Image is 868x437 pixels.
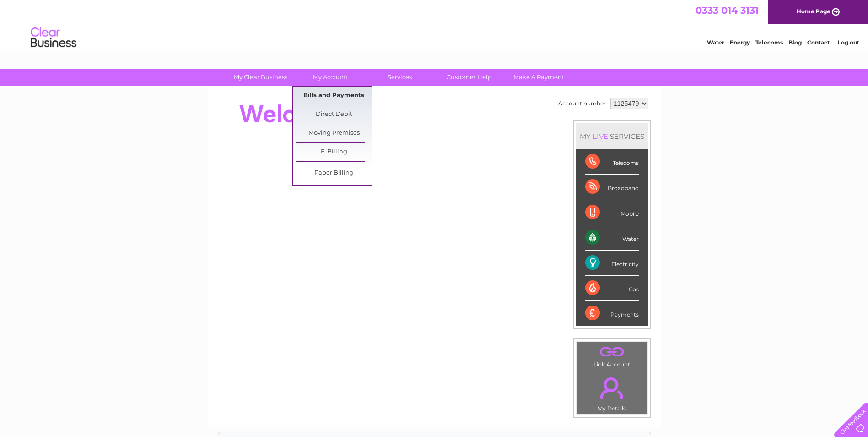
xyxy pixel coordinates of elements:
[579,344,645,360] a: .
[296,124,372,142] a: Moving Premises
[576,123,648,149] div: MY SERVICES
[579,372,645,404] a: .
[755,39,783,46] a: Telecoms
[695,5,759,16] a: 0333 014 3131
[218,5,651,44] div: Clear Business is a trading name of Verastar Limited (registered in [GEOGRAPHIC_DATA] No. 3667643...
[585,149,639,175] div: Telecoms
[585,225,639,251] div: Water
[431,69,507,86] a: Customer Help
[362,69,437,86] a: Services
[788,39,802,46] a: Blog
[501,69,577,86] a: Make A Payment
[838,39,859,46] a: Log out
[585,175,639,200] div: Broadband
[296,105,372,124] a: Direct Debit
[292,69,368,86] a: My Account
[296,164,372,182] a: Paper Billing
[585,301,639,326] div: Payments
[30,24,77,52] img: logo.png
[296,143,372,161] a: E-Billing
[585,276,639,301] div: Gas
[707,39,724,46] a: Water
[577,341,647,370] td: Link Account
[585,251,639,276] div: Electricity
[591,132,610,141] div: LIVE
[577,370,647,415] td: My Details
[223,69,298,86] a: My Clear Business
[296,87,372,105] a: Bills and Payments
[730,39,750,46] a: Energy
[556,96,608,111] td: Account number
[807,39,830,46] a: Contact
[585,200,639,225] div: Mobile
